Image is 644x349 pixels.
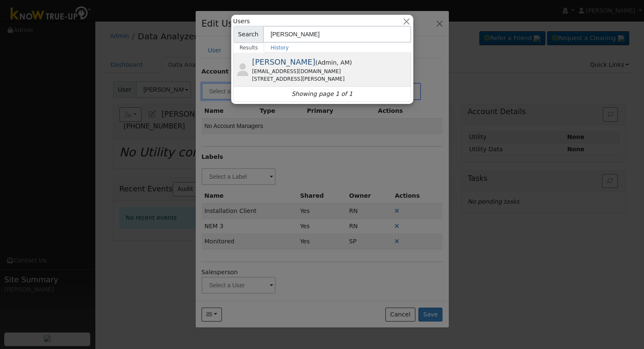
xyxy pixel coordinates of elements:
[252,75,409,83] div: [STREET_ADDRESS][PERSON_NAME]
[315,59,352,66] span: ( )
[252,57,315,66] span: [PERSON_NAME]
[233,26,263,43] span: Search
[264,43,295,53] a: History
[252,68,409,75] div: [EMAIL_ADDRESS][DOMAIN_NAME]
[233,43,265,53] a: Results
[318,59,337,66] span: Admin
[337,59,350,66] span: Account Manager
[291,90,352,98] i: Showing page 1 of 1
